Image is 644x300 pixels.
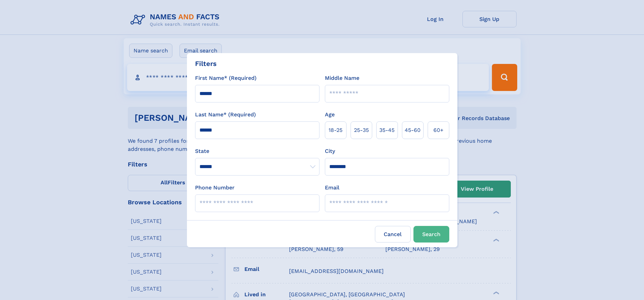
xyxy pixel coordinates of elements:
[325,184,339,192] label: Email
[354,126,369,134] span: 25‑35
[375,226,411,243] label: Cancel
[195,147,319,155] label: State
[325,147,335,155] label: City
[195,74,257,82] label: First Name* (Required)
[413,226,449,243] button: Search
[405,126,421,134] span: 45‑60
[195,59,217,69] div: Filters
[329,126,342,134] span: 18‑25
[379,126,395,134] span: 35‑45
[195,184,235,192] label: Phone Number
[433,126,444,134] span: 60+
[195,111,256,119] label: Last Name* (Required)
[325,111,335,119] label: Age
[325,74,359,82] label: Middle Name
